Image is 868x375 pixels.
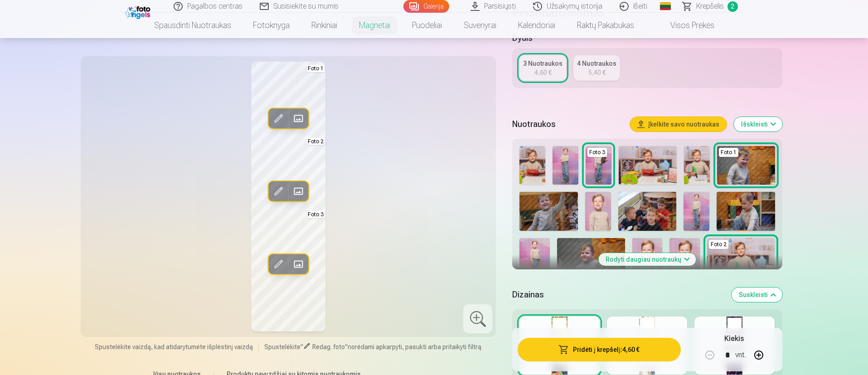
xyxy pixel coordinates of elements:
div: 3 Nuotraukos [523,59,563,68]
span: 2 [727,1,738,12]
a: Raktų pakabukas [566,13,645,38]
a: Fotoknyga [242,13,301,38]
div: 4 Nuotraukos [577,59,616,68]
h5: Kiekis [724,333,744,344]
a: Spausdinti nuotraukas [143,13,242,38]
span: Spustelėkite vaizdą, kad atidarytumėte išplėstinį vaizdą [95,342,253,351]
a: 4 Nuotraukos5,40 € [573,55,620,81]
span: norėdami apkarpyti, pasukti arba pritaikyti filtrą [348,343,481,351]
div: 5,40 € [588,68,606,77]
h5: Dydis [512,32,782,44]
div: Foto 2 [709,240,728,249]
button: Išskleisti [734,117,782,131]
h5: Dizainas [512,288,724,301]
a: 3 Nuotraukos4,60 € [519,55,566,81]
div: Foto 1 [719,148,738,157]
span: Redag. foto [312,343,345,351]
span: " [345,343,348,351]
img: /fa2 [125,4,153,19]
a: Visos prekės [645,13,725,38]
button: Rodyti daugiau nuotraukų [598,253,696,266]
span: " [301,343,303,351]
a: Suvenyrai [453,13,507,38]
div: 4,60 € [534,68,552,77]
div: Foto 3 [587,148,607,157]
span: Krepšelis [696,1,724,12]
div: vnt. [735,344,746,366]
a: Magnetai [348,13,401,38]
a: Rinkiniai [301,13,348,38]
button: Įkelkite savo nuotraukas [630,117,727,131]
button: Pridėti į krepšelį:4,60 € [518,338,680,361]
a: Puodeliai [401,13,453,38]
span: Spustelėkite [264,343,301,351]
h5: Nuotraukos [512,118,622,131]
button: Suskleisti [732,287,782,302]
a: Kalendoriai [507,13,566,38]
